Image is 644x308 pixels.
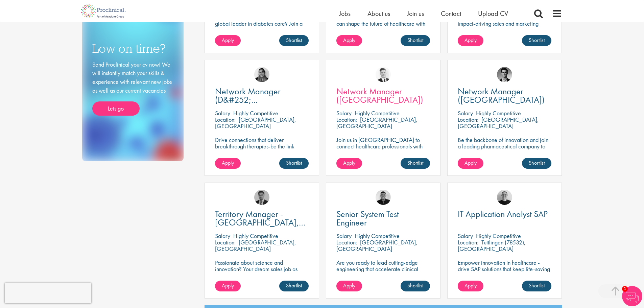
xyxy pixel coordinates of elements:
span: Apply [222,282,234,289]
img: Anjali Parbhu [254,67,269,82]
a: Shortlist [401,35,430,46]
a: Apply [458,35,483,46]
p: Highly Competitive [476,109,521,117]
a: About us [367,9,390,18]
p: Be the backbone of innovation and join a leading pharmaceutical company to help keep life-changin... [458,137,551,162]
a: Join us [407,9,424,18]
a: Shortlist [279,281,309,291]
img: Nicolas Daniel [376,67,391,82]
a: Apply [336,281,362,291]
p: Empower innovation in healthcare - drive SAP solutions that keep life-saving technology running s... [458,259,551,279]
a: IT Application Analyst SAP [458,210,551,218]
span: IT Application Analyst SAP [458,208,548,220]
a: Shortlist [279,35,309,46]
span: Apply [343,37,355,44]
a: Territory Manager - [GEOGRAPHIC_DATA], [GEOGRAPHIC_DATA] [215,210,309,227]
span: 1 [622,286,628,292]
span: Salary [458,232,473,240]
h3: Low on time? [92,42,173,55]
a: Shortlist [401,281,430,291]
span: Location: [215,238,236,246]
span: Apply [464,159,477,166]
p: [GEOGRAPHIC_DATA], [GEOGRAPHIC_DATA] [336,116,418,130]
p: Tuttlingen (78532), [GEOGRAPHIC_DATA] [458,238,526,253]
img: Emma Pretorious [497,190,512,205]
p: [GEOGRAPHIC_DATA], [GEOGRAPHIC_DATA] [336,238,418,253]
span: Apply [343,159,355,166]
span: Location: [458,238,478,246]
p: [GEOGRAPHIC_DATA], [GEOGRAPHIC_DATA] [458,116,539,130]
p: Looking for a new challenger where you can shape the future of healthcare with your innovation? [336,14,430,33]
p: Highly Competitive [355,232,400,240]
a: Apply [458,281,483,291]
a: Shortlist [522,281,551,291]
a: Shortlist [522,158,551,169]
span: Apply [464,37,477,44]
img: Christian Andersen [376,190,391,205]
p: Highly Competitive [233,232,278,240]
img: Carl Gbolade [254,190,269,205]
a: Apply [215,281,241,291]
span: Apply [464,282,477,289]
span: Network Manager ([GEOGRAPHIC_DATA]) [458,86,545,105]
span: Salary [336,109,352,117]
p: [GEOGRAPHIC_DATA], [GEOGRAPHIC_DATA] [215,238,296,253]
a: Apply [336,158,362,169]
p: Highly Competitive [233,109,278,117]
img: Max Slevogt [497,67,512,82]
span: Senior System Test Engineer [336,208,399,228]
a: Jobs [339,9,351,18]
p: Passionate about science and innovation? Your dream sales job as Territory Manager awaits! [215,259,309,279]
a: Shortlist [401,158,430,169]
a: Shortlist [522,35,551,46]
p: Are you ready to lead cutting-edge engineering that accelerate clinical breakthroughs in biotech? [336,259,430,279]
p: [GEOGRAPHIC_DATA], [GEOGRAPHIC_DATA] [215,116,296,130]
span: Apply [222,159,234,166]
a: Network Manager ([GEOGRAPHIC_DATA]) [458,87,551,104]
a: Lets go [92,101,140,116]
a: Apply [215,35,241,46]
a: Senior System Test Engineer [336,210,430,227]
iframe: reCAPTCHA [5,283,91,303]
span: Apply [343,282,355,289]
span: Salary [215,232,230,240]
span: Salary [336,232,352,240]
a: Network Manager (D&#252;[GEOGRAPHIC_DATA]) [215,87,309,104]
p: Highly Competitive [476,232,521,240]
a: Shortlist [279,158,309,169]
a: Network Manager ([GEOGRAPHIC_DATA]) [336,87,430,104]
span: Territory Manager - [GEOGRAPHIC_DATA], [GEOGRAPHIC_DATA] [215,208,305,237]
img: Chatbot [622,286,642,306]
span: Apply [222,37,234,44]
span: Location: [458,116,478,123]
span: Salary [458,109,473,117]
p: Join us in [GEOGRAPHIC_DATA] to connect healthcare professionals with breakthrough therapies and ... [336,137,430,162]
p: Highly Competitive [355,109,400,117]
a: Contact [441,9,461,18]
p: Drive connections that deliver breakthrough therapies-be the link between innovation and impact i... [215,137,309,162]
span: Salary [215,109,230,117]
a: Upload CV [478,9,508,18]
span: Network Manager ([GEOGRAPHIC_DATA]) [336,86,423,105]
a: Apply [458,158,483,169]
span: Location: [215,116,236,123]
div: Send Proclinical your cv now! We will instantly match your skills & experience with relevant new ... [92,60,173,116]
span: Location: [336,116,357,123]
span: Location: [336,238,357,246]
span: Network Manager (D&#252;[GEOGRAPHIC_DATA]) [215,86,299,114]
a: Apply [336,35,362,46]
a: Apply [215,158,241,169]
